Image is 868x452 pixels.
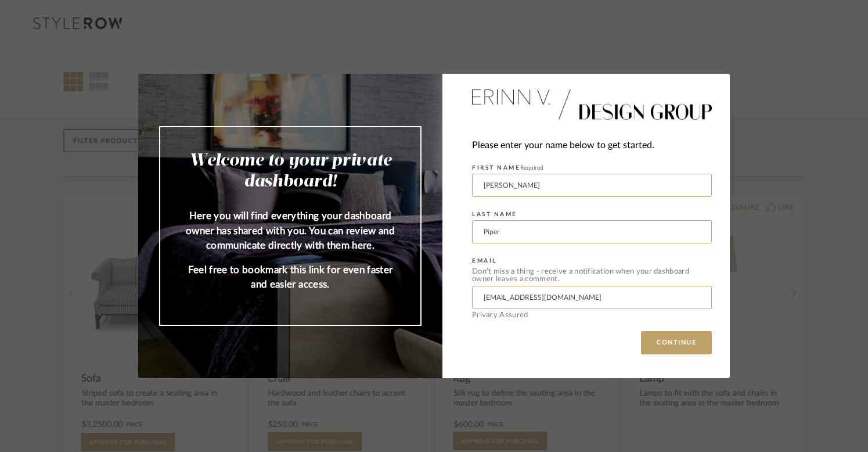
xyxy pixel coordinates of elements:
p: Feel free to bookmark this link for even faster and easier access. [183,263,397,292]
div: Don’t miss a thing - receive a notification when your dashboard owner leaves a comment. [472,268,712,283]
p: Here you will find everything your dashboard owner has shared with you. You can review and commun... [183,209,397,253]
div: Please enter your name below to get started. [472,138,712,153]
h2: Welcome to your private dashboard! [183,150,397,192]
button: CONTINUE [641,331,712,354]
input: Enter Last Name [472,220,712,243]
label: LAST NAME [472,211,517,218]
label: FIRST NAME [472,164,543,171]
input: Enter Email [472,286,712,309]
div: Privacy Assured [472,311,712,319]
label: EMAIL [472,257,497,264]
input: Enter First Name [472,174,712,197]
span: Required [520,165,543,171]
